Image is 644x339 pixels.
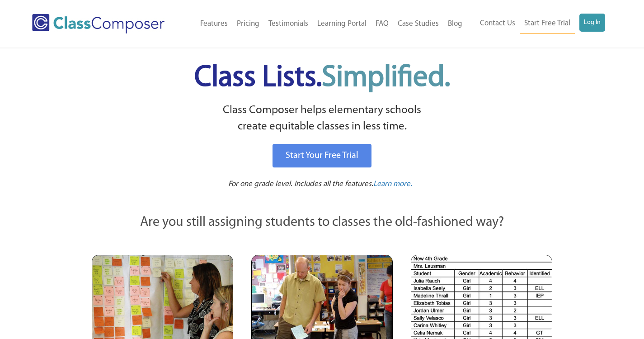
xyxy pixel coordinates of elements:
[467,14,605,34] nav: Header Menu
[32,14,165,33] img: Class Composer
[393,14,443,34] a: Case Studies
[196,14,232,34] a: Features
[579,14,605,32] a: Log In
[443,14,467,34] a: Blog
[264,14,313,34] a: Testimonials
[371,14,393,34] a: FAQ
[184,14,467,34] nav: Header Menu
[373,179,412,190] a: Learn more.
[228,180,373,188] span: For one grade level. Includes all the features.
[194,63,450,93] span: Class Lists.
[373,180,412,188] span: Learn more.
[286,151,358,160] span: Start Your Free Trial
[232,14,264,34] a: Pricing
[520,14,575,34] a: Start Free Trial
[273,144,371,167] a: Start Your Free Trial
[313,14,371,34] a: Learning Portal
[92,213,553,233] p: Are you still assigning students to classes the old-fashioned way?
[475,14,520,33] a: Contact Us
[322,63,450,93] span: Simplified.
[90,102,554,135] p: Class Composer helps elementary schools create equitable classes in less time.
